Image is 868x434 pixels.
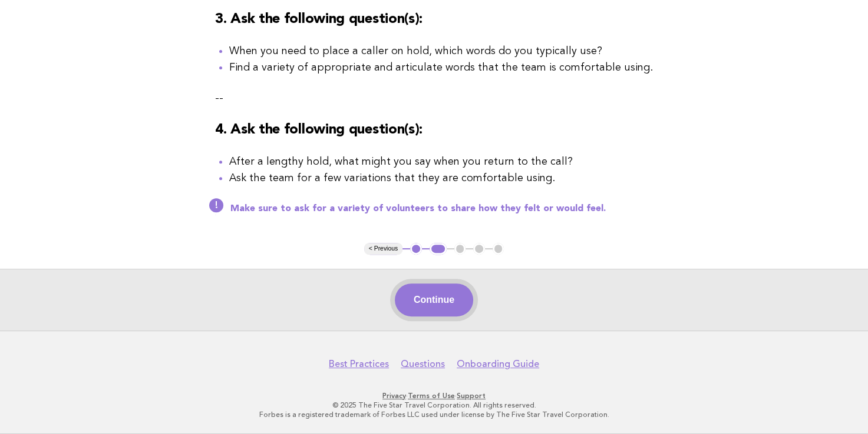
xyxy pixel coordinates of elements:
a: Best Practices [329,358,389,370]
a: Privacy [382,392,406,400]
button: 2 [430,243,447,255]
li: Find a variety of appropriate and articulate words that the team is comfortable using. [229,59,653,76]
a: Terms of Use [408,392,455,400]
li: After a lengthy hold, what might you say when you return to the call? [229,153,653,170]
p: Forbes is a registered trademark of Forbes LLC used under license by The Five Star Travel Corpora... [74,410,795,419]
li: Ask the team for a few variations that they are comfortable using. [229,170,653,186]
button: < Previous [364,243,402,255]
p: -- [215,90,653,106]
strong: 3. Ask the following question(s): [215,12,423,26]
li: When you need to place a caller on hold, which words do you typically use? [229,43,653,59]
p: © 2025 The Five Star Travel Corporation. All rights reserved. [74,400,795,410]
p: · · [74,391,795,400]
button: 1 [410,243,422,255]
strong: 4. Ask the following question(s): [215,123,423,137]
p: Make sure to ask for a variety of volunteers to share how they felt or would feel. [230,203,653,215]
a: Onboarding Guide [457,358,539,370]
a: Support [457,392,486,400]
button: Continue [395,283,473,316]
a: Questions [401,358,445,370]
